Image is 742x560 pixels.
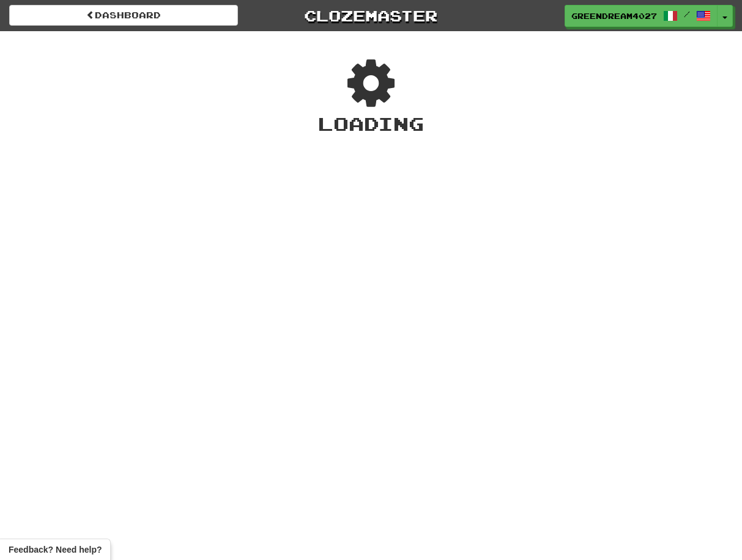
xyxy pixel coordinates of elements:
[9,5,238,26] a: Dashboard
[256,5,485,26] a: Clozemaster
[684,10,690,18] span: /
[565,5,718,27] a: GreenDream4027 /
[571,10,657,21] span: GreenDream4027
[9,543,102,556] span: Open feedback widget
